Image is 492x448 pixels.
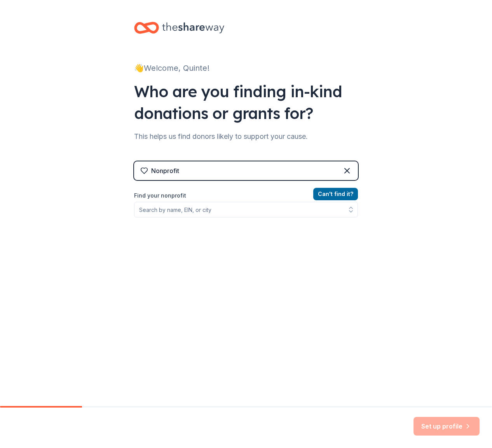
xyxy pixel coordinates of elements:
[313,188,358,200] button: Can't find it?
[134,80,358,124] div: Who are you finding in-kind donations or grants for?
[134,62,358,74] div: 👋 Welcome, Quinte!
[134,191,358,200] label: Find your nonprofit
[151,166,179,175] div: Nonprofit
[134,202,358,217] input: Search by name, EIN, or city
[134,130,358,143] div: This helps us find donors likely to support your cause.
